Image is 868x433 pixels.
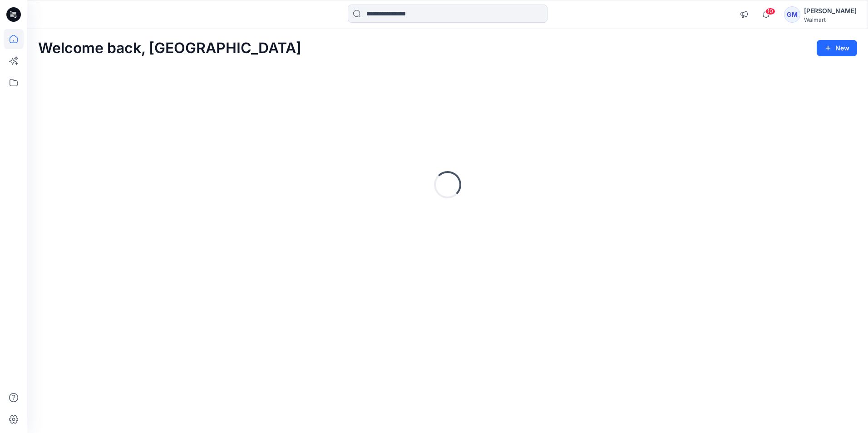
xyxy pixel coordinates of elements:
[817,40,857,56] button: New
[804,16,857,23] div: Walmart
[38,40,301,57] h2: Welcome back, [GEOGRAPHIC_DATA]
[784,6,800,23] div: GM
[765,8,775,15] span: 10
[804,5,857,16] div: [PERSON_NAME]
